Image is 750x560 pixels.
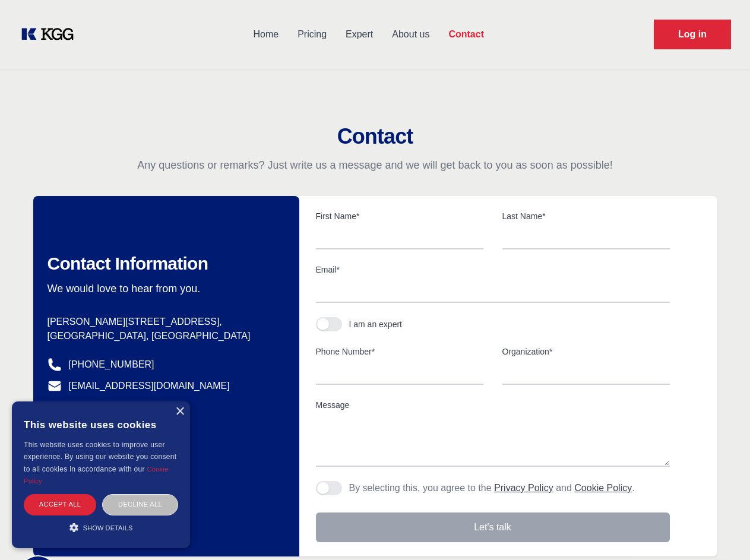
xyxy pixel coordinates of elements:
div: Decline all [102,494,178,515]
label: Last Name* [502,210,670,222]
label: Phone Number* [316,346,483,357]
a: Expert [336,19,382,50]
div: Close [175,407,184,416]
a: Privacy Policy [494,483,553,493]
p: Any questions or remarks? Just write us a message and we will get back to you as soon as possible! [14,158,736,172]
div: This website uses cookies [24,410,178,439]
a: [EMAIL_ADDRESS][DOMAIN_NAME] [69,379,230,393]
div: Show details [24,521,178,533]
a: Cookie Policy [24,466,169,485]
a: About us [382,19,439,50]
a: Request Demo [654,20,731,49]
span: Show details [83,524,133,531]
label: First Name* [316,210,483,222]
a: Contact [439,19,493,50]
a: Home [243,19,288,50]
a: KOL Knowledge Platform: Talk to Key External Experts (KEE) [19,25,83,44]
a: [PHONE_NUMBER] [69,357,154,372]
span: This website uses cookies to improve user experience. By using our website you consent to all coo... [24,441,176,473]
p: We would love to hear from you. [48,281,280,296]
button: Let's talk [316,512,670,542]
p: By selecting this, you agree to the and . [349,481,635,495]
label: Message [316,399,670,411]
div: Accept all [24,494,96,515]
label: Organization* [502,346,670,357]
div: I am an expert [349,318,403,330]
p: [GEOGRAPHIC_DATA], [GEOGRAPHIC_DATA] [48,329,280,343]
p: [PERSON_NAME][STREET_ADDRESS], [48,315,280,329]
label: Email* [316,264,670,276]
h2: Contact [14,125,736,148]
iframe: Chat Widget [691,503,750,560]
a: @knowledgegategroup [48,400,166,415]
a: Cookie Policy [574,483,632,493]
a: Pricing [288,19,336,50]
h2: Contact Information [48,253,280,274]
